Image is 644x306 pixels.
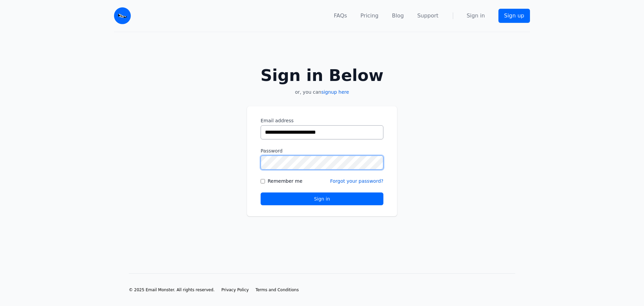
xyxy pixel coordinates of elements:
[417,12,438,20] a: Support
[330,178,383,184] a: Forgot your password?
[221,287,249,293] a: Privacy Policy
[261,192,383,205] button: Sign in
[129,287,215,293] li: © 2025 Email Monster. All rights reserved.
[114,7,131,24] img: Email Monster
[261,147,383,154] label: Password
[361,12,379,20] a: Pricing
[392,12,404,20] a: Blog
[247,67,397,83] h2: Sign in Below
[498,9,530,23] a: Sign up
[268,178,303,184] label: Remember me
[256,287,299,293] a: Terms and Conditions
[247,89,397,95] p: or, you can
[321,89,349,95] a: signup here
[467,12,485,20] a: Sign in
[334,12,347,20] a: FAQs
[261,117,383,124] label: Email address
